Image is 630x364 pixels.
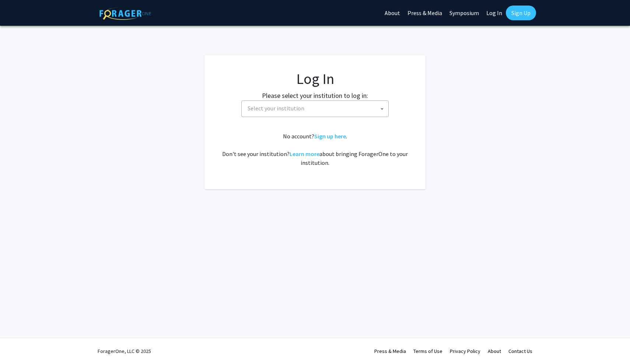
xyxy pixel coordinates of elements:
[99,7,151,20] img: ForagerOne Logo
[374,348,406,354] a: Press & Media
[488,348,501,354] a: About
[248,105,304,112] span: Select your institution
[508,348,532,354] a: Contact Us
[245,101,388,116] span: Select your institution
[450,348,480,354] a: Privacy Policy
[413,348,442,354] a: Terms of Use
[290,150,319,158] a: Learn more about bringing ForagerOne to your institution
[262,91,368,100] label: Please select your institution to log in:
[506,6,536,20] a: Sign Up
[98,338,151,364] div: ForagerOne, LLC © 2025
[219,132,411,167] div: No account? . Don't see your institution? about bringing ForagerOne to your institution.
[241,100,389,117] span: Select your institution
[314,132,346,140] a: Sign up here
[219,70,411,88] h1: Log In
